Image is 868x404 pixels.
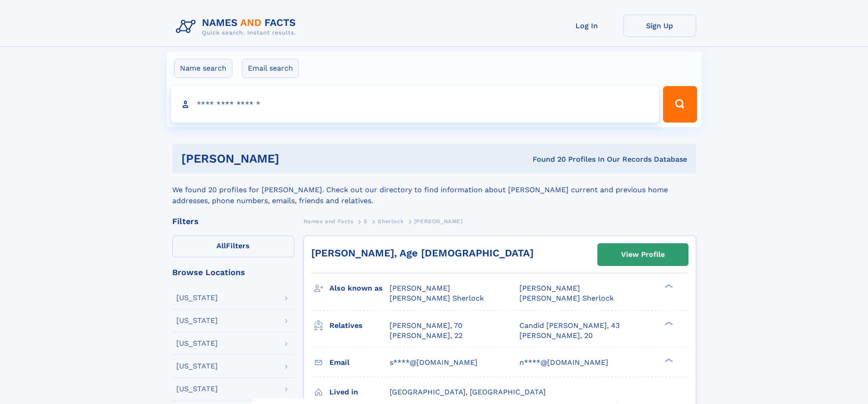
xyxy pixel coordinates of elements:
a: S [364,215,368,227]
img: Logo Names and Facts [172,15,303,39]
h3: Also known as [329,281,390,296]
label: Name search [174,59,232,78]
h1: [PERSON_NAME] [181,153,406,164]
button: Search Button [663,86,697,123]
a: Names and Facts [303,215,354,227]
div: [US_STATE] [176,317,218,324]
h3: Email [329,355,390,370]
div: Browse Locations [172,268,294,276]
a: Sherlock [378,215,404,227]
h3: Lived in [329,384,390,400]
span: [PERSON_NAME] [390,284,450,292]
div: Found 20 Profiles In Our Records Database [406,154,687,164]
a: [PERSON_NAME], 70 [390,321,462,331]
div: ❯ [663,357,673,363]
div: ❯ [663,283,673,289]
div: View Profile [621,244,665,265]
span: [PERSON_NAME] Sherlock [519,294,614,302]
label: Filters [172,235,294,257]
h3: Relatives [329,318,390,333]
a: Sign Up [623,15,696,37]
span: All [216,241,226,250]
a: [PERSON_NAME], Age [DEMOGRAPHIC_DATA] [311,247,534,259]
div: ❯ [663,320,673,326]
div: [US_STATE] [176,363,218,370]
div: Filters [172,217,294,225]
div: [US_STATE] [176,385,218,393]
input: search input [171,86,659,123]
a: [PERSON_NAME], 20 [519,331,593,341]
span: [PERSON_NAME] [519,284,580,292]
span: Sherlock [378,218,404,225]
a: [PERSON_NAME], 22 [390,331,462,341]
span: [GEOGRAPHIC_DATA], [GEOGRAPHIC_DATA] [390,388,546,396]
span: [PERSON_NAME] Sherlock [390,294,484,302]
a: Log In [550,15,623,37]
div: We found 20 profiles for [PERSON_NAME]. Check out our directory to find information about [PERSON... [172,174,696,206]
div: [US_STATE] [176,294,218,302]
label: Email search [242,59,299,78]
div: [US_STATE] [176,340,218,347]
a: View Profile [598,244,688,266]
span: S [364,218,368,225]
span: [PERSON_NAME] [414,218,463,225]
a: Candid [PERSON_NAME], 43 [519,321,620,331]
